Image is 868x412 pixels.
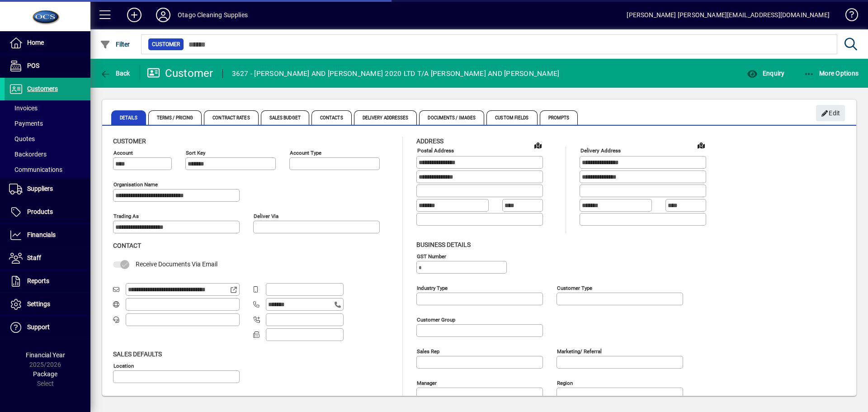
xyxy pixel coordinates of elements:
[416,241,471,248] span: Business details
[557,379,573,386] mat-label: Region
[113,213,139,219] mat-label: Trading as
[540,110,578,125] span: Prompts
[100,41,130,48] span: Filter
[113,150,133,156] mat-label: Account
[5,224,90,246] a: Financials
[839,2,857,31] a: Knowledge Base
[27,277,49,284] span: Reports
[627,8,830,22] div: [PERSON_NAME] [PERSON_NAME][EMAIL_ADDRESS][DOMAIN_NAME]
[419,110,484,125] span: Documents / Images
[90,65,140,81] app-page-header-button: Back
[9,120,43,127] span: Payments
[5,201,90,223] a: Products
[111,110,146,125] span: Details
[149,7,178,23] button: Profile
[9,166,62,173] span: Communications
[557,284,592,291] mat-label: Customer type
[5,55,90,77] a: POS
[311,110,352,125] span: Contacts
[113,242,141,249] span: Contact
[148,110,202,125] span: Terms / Pricing
[5,32,90,54] a: Home
[27,231,56,238] span: Financials
[486,110,537,125] span: Custom Fields
[178,8,248,22] div: Otago Cleaning Supplies
[204,110,258,125] span: Contract Rates
[5,100,90,116] a: Invoices
[9,151,47,158] span: Backorders
[5,316,90,339] a: Support
[5,162,90,177] a: Communications
[98,65,132,81] button: Back
[98,36,132,52] button: Filter
[113,350,162,358] span: Sales defaults
[9,104,38,112] span: Invoices
[27,254,41,261] span: Staff
[417,253,446,259] mat-label: GST Number
[417,379,437,386] mat-label: Manager
[417,316,455,322] mat-label: Customer group
[33,370,57,378] span: Package
[136,260,217,268] span: Receive Documents Via Email
[9,135,35,142] span: Quotes
[5,178,90,200] a: Suppliers
[120,7,149,23] button: Add
[5,270,90,293] a: Reports
[354,110,417,125] span: Delivery Addresses
[27,62,39,69] span: POS
[232,66,560,81] div: 3627 - [PERSON_NAME] AND [PERSON_NAME] 2020 LTD T/A [PERSON_NAME] AND [PERSON_NAME]
[290,150,321,156] mat-label: Account Type
[821,106,840,121] span: Edit
[113,137,146,145] span: Customer
[5,131,90,147] a: Quotes
[261,110,309,125] span: Sales Budget
[5,116,90,131] a: Payments
[417,284,448,291] mat-label: Industry type
[5,147,90,162] a: Backorders
[152,40,180,49] span: Customer
[113,181,158,188] mat-label: Organisation name
[5,247,90,270] a: Staff
[802,65,861,81] button: More Options
[186,150,205,156] mat-label: Sort key
[27,39,44,46] span: Home
[27,85,58,92] span: Customers
[27,208,53,215] span: Products
[26,351,65,359] span: Financial Year
[27,323,50,331] span: Support
[816,105,845,121] button: Edit
[745,65,787,81] button: Enquiry
[531,138,545,152] a: View on map
[27,185,53,192] span: Suppliers
[5,293,90,316] a: Settings
[254,213,278,219] mat-label: Deliver via
[113,362,134,369] mat-label: Location
[557,348,602,354] mat-label: Marketing/ Referral
[27,300,50,308] span: Settings
[416,137,443,145] span: Address
[804,70,859,77] span: More Options
[100,70,130,77] span: Back
[147,66,213,81] div: Customer
[417,348,439,354] mat-label: Sales rep
[747,70,784,77] span: Enquiry
[694,138,708,152] a: View on map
